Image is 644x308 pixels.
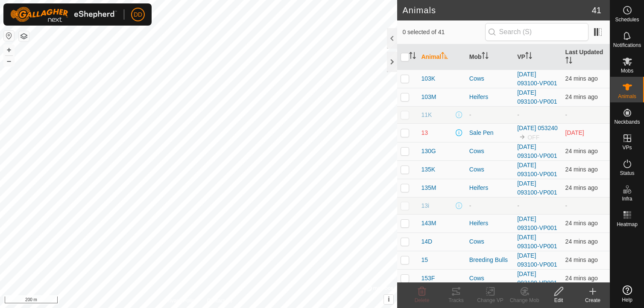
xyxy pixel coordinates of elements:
span: Delete [415,297,430,303]
span: 41 [592,4,601,17]
a: [DATE] 093100-VP001 [517,143,557,159]
span: Neckbands [614,119,640,125]
span: Mobs [621,68,633,73]
span: 10 Sept 2025, 6:03 pm [565,275,598,282]
span: Animals [618,94,636,99]
span: 23 Aug 2025, 9:33 am [565,129,584,136]
button: i [384,295,393,304]
app-display-virtual-paddock-transition: - [517,111,519,118]
a: Privacy Policy [165,297,197,305]
div: - [469,201,510,210]
button: – [4,56,14,66]
div: Create [576,296,610,304]
div: Sale Pen [469,128,510,137]
div: Edit [542,296,576,304]
p-sorticon: Activate to sort [565,58,572,65]
a: [DATE] 093100-VP001 [517,162,557,177]
a: [DATE] 053240 [517,125,558,131]
span: Schedules [615,17,639,22]
div: Cows [469,147,510,156]
div: Cows [469,237,510,246]
a: Contact Us [207,297,232,305]
div: Cows [469,274,510,283]
span: 0 selected of 41 [402,28,485,37]
span: 10 Sept 2025, 6:03 pm [565,166,598,173]
h2: Animals [402,5,591,15]
span: 10 Sept 2025, 6:03 pm [565,184,598,191]
span: 10 Sept 2025, 6:03 pm [565,256,598,263]
span: 13i [421,201,429,210]
span: Help [622,297,632,302]
button: Reset Map [4,31,14,41]
div: - [469,110,510,119]
p-sorticon: Activate to sort [525,53,532,60]
div: Heifers [469,219,510,228]
app-display-virtual-paddock-transition: - [517,202,519,209]
div: Cows [469,165,510,174]
span: 10 Sept 2025, 6:03 pm [565,220,598,227]
span: 135K [421,165,435,174]
span: 135M [421,183,436,192]
span: 10 Sept 2025, 6:03 pm [565,75,598,82]
a: Help [610,282,644,306]
span: 153F [421,274,435,283]
div: Breeding Bulls [469,256,510,264]
a: [DATE] 093100-VP001 [517,89,557,105]
button: + [4,45,14,55]
a: [DATE] 093100-VP001 [517,71,557,87]
span: Notifications [613,43,641,48]
span: 143M [421,219,436,228]
span: 10 Sept 2025, 6:03 pm [565,93,598,100]
span: - [565,111,568,118]
div: Change VP [473,296,507,304]
span: Status [620,171,634,176]
span: DD [134,10,142,19]
th: Last Updated [562,44,610,70]
th: VP [514,44,562,70]
p-sorticon: Activate to sort [482,53,489,60]
span: VPs [622,145,632,150]
span: 130G [421,147,436,156]
div: Tracks [439,296,473,304]
a: [DATE] 093100-VP001 [517,215,557,231]
div: Heifers [469,183,510,192]
a: [DATE] 093100-VP001 [517,180,557,196]
span: 103M [421,93,436,102]
input: Search (S) [485,23,588,41]
span: 13 [421,128,428,137]
span: 11K [421,110,432,119]
span: Infra [622,196,632,201]
span: 14D [421,237,432,246]
a: [DATE] 093100-VP001 [517,234,557,250]
div: Cows [469,74,510,83]
p-sorticon: Activate to sort [409,53,416,60]
span: 15 [421,256,428,264]
img: to [519,134,526,140]
span: i [388,296,389,303]
span: 103K [421,74,435,83]
th: Mob [466,44,514,70]
span: - [565,202,568,209]
span: 10 Sept 2025, 6:03 pm [565,148,598,154]
span: OFF [527,134,539,141]
img: Gallagher Logo [10,7,117,22]
p-sorticon: Activate to sort [441,53,448,60]
span: Heatmap [617,222,638,227]
button: Map Layers [19,31,29,41]
div: Heifers [469,93,510,102]
a: [DATE] 093100-VP001 [517,252,557,268]
div: Change Mob [507,296,542,304]
a: [DATE] 093100-VP001 [517,270,557,286]
span: 10 Sept 2025, 6:03 pm [565,238,598,245]
th: Animal [418,44,465,70]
